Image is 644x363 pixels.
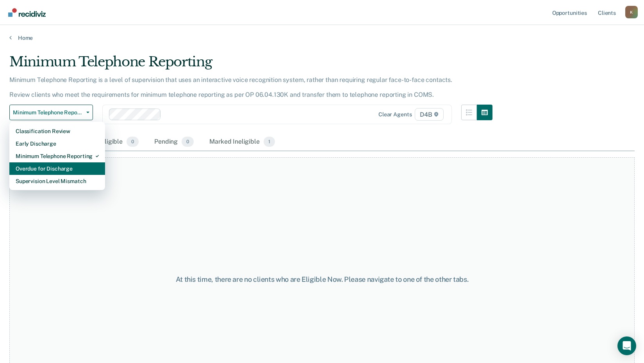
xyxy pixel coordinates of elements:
[16,150,99,162] div: Minimum Telephone Reporting
[415,108,443,121] span: D4B
[208,133,277,151] div: Marked Ineligible1
[9,105,93,120] button: Minimum Telephone Reporting
[378,111,412,118] div: Clear agents
[625,6,638,18] div: K
[617,336,636,355] div: Open Intercom Messenger
[16,125,99,137] div: Classification Review
[9,34,635,41] a: Home
[9,76,452,98] p: Minimum Telephone Reporting is a level of supervision that uses an interactive voice recognition ...
[264,137,275,147] span: 1
[9,54,492,76] div: Minimum Telephone Reporting
[153,133,195,151] div: Pending0
[13,109,83,116] span: Minimum Telephone Reporting
[8,8,46,17] img: Recidiviz
[166,275,478,284] div: At this time, there are no clients who are Eligible Now. Please navigate to one of the other tabs.
[77,133,140,151] div: Almost Eligible0
[16,137,99,150] div: Early Discharge
[127,137,139,147] span: 0
[625,6,638,18] button: Profile dropdown button
[182,137,194,147] span: 0
[16,175,99,187] div: Supervision Level Mismatch
[16,162,99,175] div: Overdue for Discharge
